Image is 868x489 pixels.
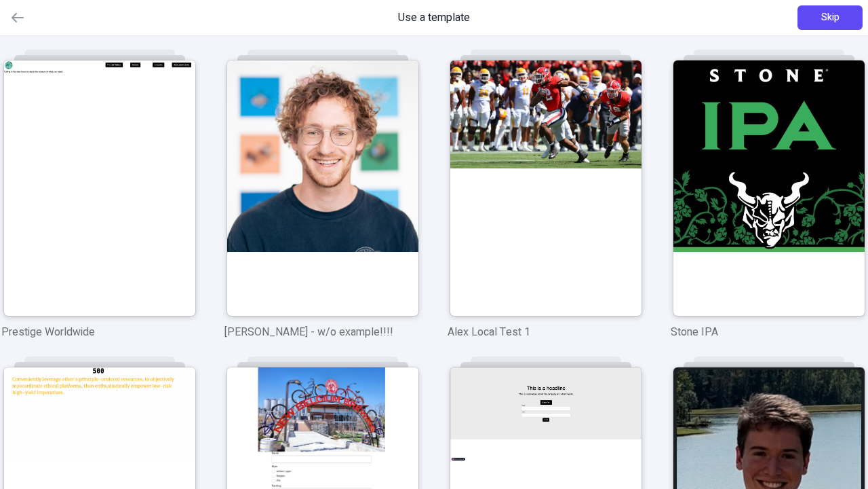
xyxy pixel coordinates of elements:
p: Stone IPA [671,324,867,340]
span: Skip [821,10,840,25]
p: [PERSON_NAME] - w/o example!!!! [224,324,420,340]
p: Alex Local Test 1 [448,324,644,340]
button: Skip [797,5,863,30]
span: Use a template [398,10,470,26]
p: Prestige Worldwide [1,324,197,340]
